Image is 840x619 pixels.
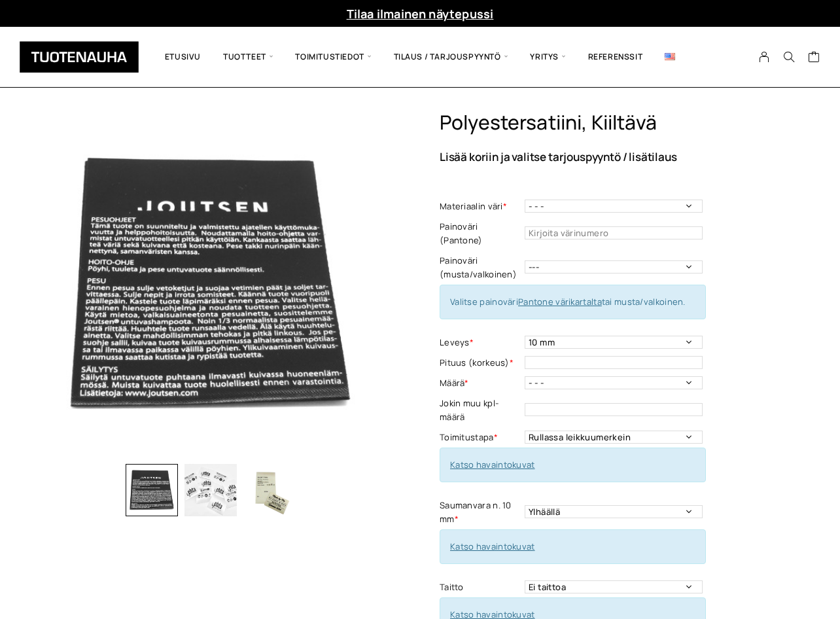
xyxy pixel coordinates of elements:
[243,464,296,516] img: Polyestersatiini, kiiltävä 3
[440,499,521,526] label: Saumanvara n. 10 mm
[518,296,602,308] a: Pantone värikartalta
[347,6,494,22] a: Tilaa ilmainen näytepussi
[440,111,803,135] h1: Polyestersatiini, kiiltävä
[440,254,521,281] label: Painoväri (musta/valkoinen)
[777,51,801,63] button: Search
[440,356,521,370] label: Pituus (korkeus)
[37,111,384,457] img: Tuotenauha - Polyesterisatiini kiiltävä
[284,37,382,77] span: Toimitustiedot
[440,580,521,594] label: Taitto
[440,220,521,247] label: Painoväri (Pantone)
[184,464,237,516] img: Polyestersatiini, kiiltävä 2
[450,540,535,552] a: Katso havaintokuvat
[212,37,284,77] span: Tuotteet
[665,53,675,60] img: English
[450,296,686,308] span: Valitse painoväri tai musta/valkoinen.
[440,151,803,162] p: Lisää koriin ja valitse tarjouspyyntö / lisätilaus
[577,37,654,77] a: Referenssit
[525,226,703,239] input: Kirjoita värinumero
[20,41,139,73] img: Tuotenauha Oy
[752,51,777,63] a: My Account
[383,37,519,77] span: Tilaus / Tarjouspyyntö
[808,50,820,66] a: Cart
[450,459,535,470] a: Katso havaintokuvat
[440,336,521,349] label: Leveys
[440,431,521,444] label: Toimitustapa
[519,37,576,77] span: Yritys
[440,376,521,390] label: Määrä
[440,200,521,213] label: Materiaalin väri
[154,37,212,77] a: Etusivu
[440,397,521,424] label: Jokin muu kpl-määrä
